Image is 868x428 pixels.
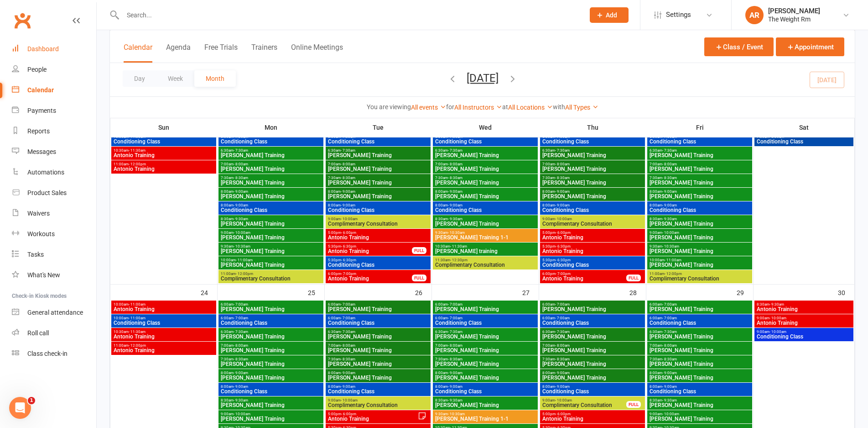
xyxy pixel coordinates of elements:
[327,190,429,194] span: 8:00am
[665,258,681,262] span: - 11:00am
[113,148,214,153] span: 10:30am
[327,306,429,312] span: [PERSON_NAME] Training
[649,176,750,180] span: 7:30am
[124,43,152,63] button: Calendar
[629,285,646,300] div: 28
[251,43,277,63] button: Trainers
[542,330,643,334] span: 6:30am
[556,244,571,248] span: - 6:30pm
[327,276,412,281] span: Antonio Training
[220,258,322,262] span: 10:00am
[341,302,355,306] span: - 7:00am
[565,104,598,111] a: All Types
[327,207,429,213] span: Conditioning Class
[435,244,536,248] span: 10:30am
[234,162,248,166] span: - 8:00am
[220,153,322,158] span: [PERSON_NAME] Training
[120,9,578,21] input: Search...
[542,203,643,207] span: 8:00am
[542,139,643,144] span: Conditioning Class
[12,100,96,121] a: Payments
[156,70,194,87] button: Week
[220,217,322,221] span: 8:30am
[12,265,96,285] a: What's New
[649,334,750,339] span: [PERSON_NAME] Training
[27,210,50,217] div: Waivers
[27,66,47,73] div: People
[555,217,572,221] span: - 10:00am
[435,231,536,235] span: 9:30am
[204,43,238,63] button: Free Trials
[555,330,570,334] span: - 7:30am
[220,190,322,194] span: 8:00am
[12,203,96,224] a: Waivers
[327,334,429,339] span: [PERSON_NAME] Training
[649,231,750,235] span: 9:00am
[11,9,34,32] a: Clubworx
[662,176,677,180] span: - 8:30am
[542,162,643,166] span: 7:00am
[649,148,750,153] span: 6:30am
[448,330,463,334] span: - 7:30am
[27,148,56,155] div: Messages
[12,183,96,203] a: Product Sales
[662,217,677,221] span: - 9:30am
[448,190,463,194] span: - 9:00am
[435,258,536,262] span: 11:30am
[435,203,536,207] span: 8:00am
[234,316,248,320] span: - 7:00am
[12,244,96,265] a: Tasks
[606,11,617,19] span: Add
[756,306,852,312] span: Antonio Training
[435,334,536,339] span: [PERSON_NAME] Training
[649,180,750,185] span: [PERSON_NAME] Training
[754,118,855,137] th: Sat
[234,330,248,334] span: - 7:30am
[341,217,358,221] span: - 10:00am
[327,262,429,268] span: Conditioning Class
[220,180,322,185] span: [PERSON_NAME] Training
[236,258,253,262] span: - 11:00am
[542,148,643,153] span: 6:30am
[220,207,322,213] span: Conditioning Class
[341,244,356,248] span: - 6:30pm
[220,139,322,144] span: Conditioning Class
[220,162,322,166] span: 7:00am
[327,176,429,180] span: 7:30am
[467,72,499,85] button: [DATE]
[234,231,250,235] span: - 10:00am
[542,272,627,276] span: 6:00pm
[649,316,750,320] span: 6:00am
[327,148,429,153] span: 6:30am
[448,203,463,207] span: - 9:00am
[542,153,643,158] span: [PERSON_NAME] Training
[327,180,429,185] span: [PERSON_NAME] Training
[327,153,429,158] span: [PERSON_NAME] Training
[291,43,343,63] button: Online Meetings
[113,166,214,172] span: Antonio Training
[737,285,753,300] div: 29
[662,190,677,194] span: - 9:00am
[113,320,214,326] span: Conditioning Class
[626,275,641,281] div: FULL
[542,334,643,339] span: [PERSON_NAME] Training
[502,103,508,111] strong: at
[542,221,643,227] span: Complimentary Consultation
[367,103,411,111] strong: You are viewing
[435,217,536,221] span: 8:30am
[123,70,156,87] button: Day
[542,207,643,213] span: Conditioning Class
[435,180,536,185] span: [PERSON_NAME] Training
[768,7,820,15] div: [PERSON_NAME]
[649,139,750,144] span: Conditioning Class
[220,320,322,326] span: Conditioning Class
[27,230,55,238] div: Workouts
[415,285,431,300] div: 26
[542,302,643,306] span: 6:00am
[649,153,750,158] span: [PERSON_NAME] Training
[327,320,429,326] span: Conditioning Class
[450,244,467,248] span: - 11:30am
[341,176,355,180] span: - 8:30am
[435,190,536,194] span: 8:00am
[234,176,248,180] span: - 8:30am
